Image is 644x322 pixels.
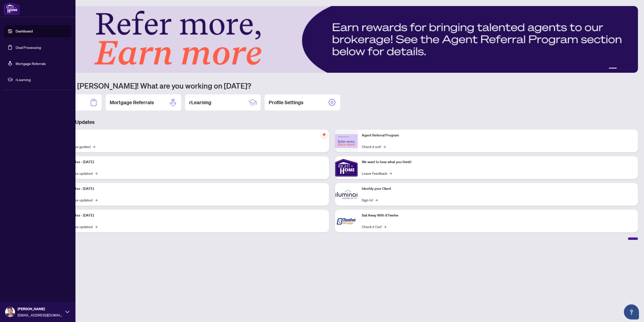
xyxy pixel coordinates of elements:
[362,144,386,149] a: Check it out!→
[362,224,386,229] a: Check it Out!→
[4,3,20,15] img: logo
[53,186,325,192] p: Platform Updates - [DATE]
[189,99,211,106] h2: rLearning
[16,77,68,82] span: rLearning
[335,183,358,206] img: Identify your Client
[362,213,634,218] p: Sail Away With 8Twelve
[362,197,378,203] a: Sign In!→
[609,68,617,70] button: 1
[53,159,325,165] p: Platform Updates - [DATE]
[269,99,303,106] h2: Profile Settings
[95,224,97,229] span: →
[5,307,15,317] img: Profile Icon
[53,133,325,138] p: Self-Help
[16,61,46,66] a: Mortgage Referrals
[375,197,378,203] span: →
[623,68,625,70] button: 3
[335,210,358,232] img: Sail Away With 8Twelve
[383,144,386,149] span: →
[631,68,633,70] button: 5
[362,170,392,176] a: Leave Feedback→
[110,99,154,106] h2: Mortgage Referrals
[16,29,33,33] a: Dashboard
[627,68,629,70] button: 4
[335,156,358,179] img: We want to hear what you think!
[18,312,63,318] span: [EMAIL_ADDRESS][DOMAIN_NAME]
[26,6,638,73] img: Slide 0
[95,197,97,203] span: →
[26,81,638,90] h1: Welcome back [PERSON_NAME]! What are you working on [DATE]?
[16,45,41,50] a: Deal Processing
[384,224,386,229] span: →
[26,119,638,126] h3: Brokerage & Industry Updates
[321,132,327,138] span: pushpin
[53,213,325,218] p: Platform Updates - [DATE]
[619,68,621,70] button: 2
[389,170,392,176] span: →
[18,306,63,312] span: [PERSON_NAME]
[335,134,358,148] img: Agent Referral Program
[624,304,639,319] button: Open asap
[95,170,97,176] span: →
[362,186,634,192] p: Identify your Client
[93,144,95,149] span: →
[362,159,634,165] p: We want to hear what you think!
[362,133,634,138] p: Agent Referral Program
